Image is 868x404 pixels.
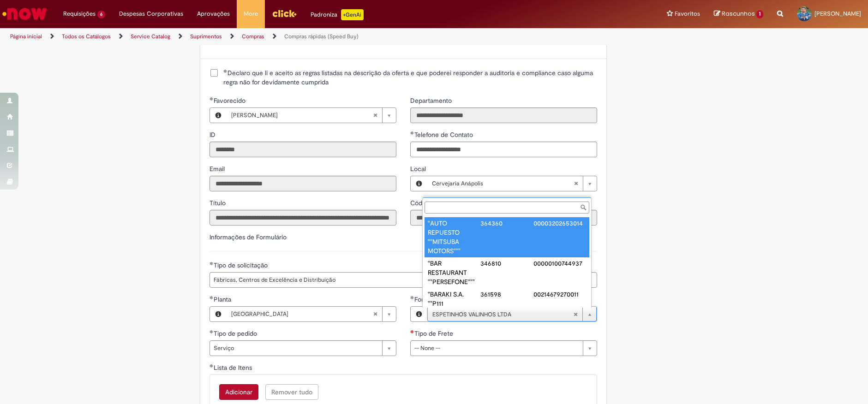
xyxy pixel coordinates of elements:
[533,290,586,299] div: 00214679270011
[533,219,586,228] div: 00003202653014
[428,259,480,286] div: "BAR RESTAURANT ""PERSEFONE"""
[533,259,586,268] div: 00000100744937
[428,290,480,317] div: "BARAKI S.A. ""P111 EXTINTORES"""
[480,219,533,228] div: 364360
[480,290,533,299] div: 361598
[428,219,480,255] div: "AUTO REPUESTO ""MITSUBA MOTORS"""
[423,215,591,308] ul: Fornecedor
[480,259,533,268] div: 346810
